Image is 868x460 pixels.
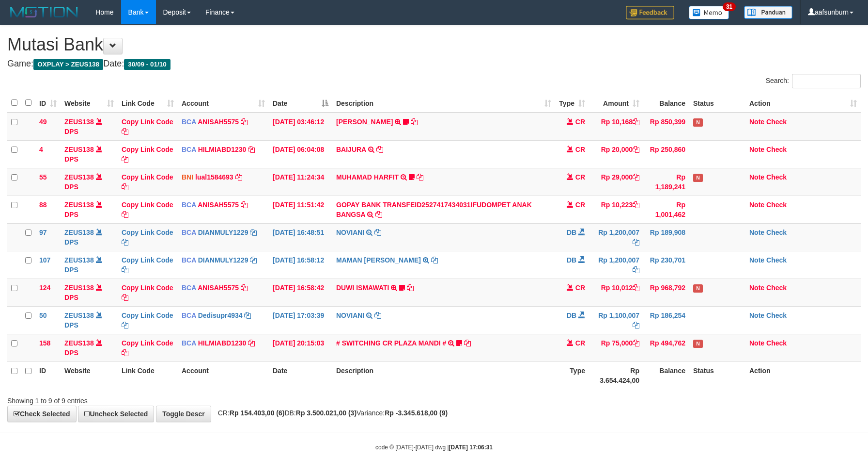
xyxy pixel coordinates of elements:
[61,140,118,168] td: DPS
[336,256,421,264] a: MAMAN [PERSON_NAME]
[122,201,173,218] a: Copy Link Code
[431,256,438,264] a: Copy MAMAN AGUSTIAN to clipboard
[643,113,689,141] td: Rp 850,399
[745,361,861,389] th: Action
[61,334,118,361] td: DPS
[745,94,861,113] th: Action: activate to sort column ascending
[269,223,332,251] td: [DATE] 16:48:51
[269,361,332,389] th: Date
[250,229,257,236] a: Copy DIANMULY1229 to clipboard
[122,312,173,329] a: Copy Link Code
[61,251,118,279] td: DPS
[689,6,729,19] img: Button%20Memo.svg
[269,196,332,223] td: [DATE] 11:51:42
[124,59,170,70] span: 30/09 - 01/10
[182,229,196,236] span: BCA
[122,229,173,246] a: Copy Link Code
[7,406,77,422] a: Check Selected
[633,238,639,246] a: Copy Rp 1,200,007 to clipboard
[589,223,643,251] td: Rp 1,200,007
[7,5,81,19] img: MOTION_logo.png
[633,118,639,126] a: Copy Rp 10,168 to clipboard
[633,321,639,329] a: Copy Rp 1,100,007 to clipboard
[198,118,239,126] a: ANISAH5575
[336,118,393,126] a: [PERSON_NAME]
[449,444,493,451] strong: [DATE] 17:06:31
[385,409,448,417] strong: Rp -3.345.618,00 (9)
[61,223,118,251] td: DPS
[589,196,643,223] td: Rp 10,223
[61,306,118,334] td: DPS
[766,339,787,347] a: Check
[7,59,861,69] h4: Game: Date:
[122,284,173,301] a: Copy Link Code
[766,74,861,88] label: Search:
[182,284,196,292] span: BCA
[118,361,178,389] th: Link Code
[749,146,764,153] a: Note
[64,339,94,347] a: ZEUS138
[555,94,589,113] th: Type: activate to sort column ascending
[182,201,196,209] span: BCA
[336,339,446,347] a: # SWITCHING CR PLAZA MANDI #
[575,284,585,292] span: CR
[61,361,118,389] th: Website
[122,173,173,191] a: Copy Link Code
[156,406,211,422] a: Toggle Descr
[61,196,118,223] td: DPS
[35,94,61,113] th: ID: activate to sort column ascending
[749,173,764,181] a: Note
[749,256,764,264] a: Note
[61,113,118,141] td: DPS
[332,361,555,389] th: Description
[633,284,639,292] a: Copy Rp 10,012 to clipboard
[248,146,255,153] a: Copy HILMIABD1230 to clipboard
[374,229,381,236] a: Copy NOVIANI to clipboard
[626,6,674,19] img: Feedback.jpg
[643,251,689,279] td: Rp 230,701
[575,201,585,209] span: CR
[198,312,243,319] a: Dedisupr4934
[182,339,196,347] span: BCA
[182,118,196,126] span: BCA
[766,312,787,319] a: Check
[336,173,399,181] a: MUHAMAD HARFIT
[198,284,239,292] a: ANISAH5575
[749,118,764,126] a: Note
[689,94,745,113] th: Status
[269,140,332,168] td: [DATE] 06:04:08
[122,118,173,135] a: Copy Link Code
[749,312,764,319] a: Note
[241,201,248,209] a: Copy ANISAH5575 to clipboard
[122,256,173,274] a: Copy Link Code
[198,256,248,264] a: DIANMULY1229
[244,312,251,319] a: Copy Dedisupr4934 to clipboard
[296,409,356,417] strong: Rp 3.500.021,00 (3)
[766,118,787,126] a: Check
[749,284,764,292] a: Note
[35,361,61,389] th: ID
[122,146,173,163] a: Copy Link Code
[567,256,576,264] span: DB
[248,339,255,347] a: Copy HILMIABD1230 to clipboard
[643,334,689,361] td: Rp 494,762
[766,256,787,264] a: Check
[766,229,787,236] a: Check
[7,35,861,54] h1: Mutasi Bank
[411,118,418,126] a: Copy INA PAUJANAH to clipboard
[336,312,364,319] a: NOVIANI
[64,229,94,236] a: ZEUS138
[633,173,639,181] a: Copy Rp 29,000 to clipboard
[589,306,643,334] td: Rp 1,100,007
[589,361,643,389] th: Rp 3.654.424,00
[269,279,332,306] td: [DATE] 16:58:42
[589,168,643,196] td: Rp 29,000
[749,201,764,209] a: Note
[39,229,47,236] span: 97
[182,256,196,264] span: BCA
[64,173,94,181] a: ZEUS138
[693,118,703,127] span: Has Note
[336,229,364,236] a: NOVIANI
[269,113,332,141] td: [DATE] 03:46:12
[39,284,50,292] span: 124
